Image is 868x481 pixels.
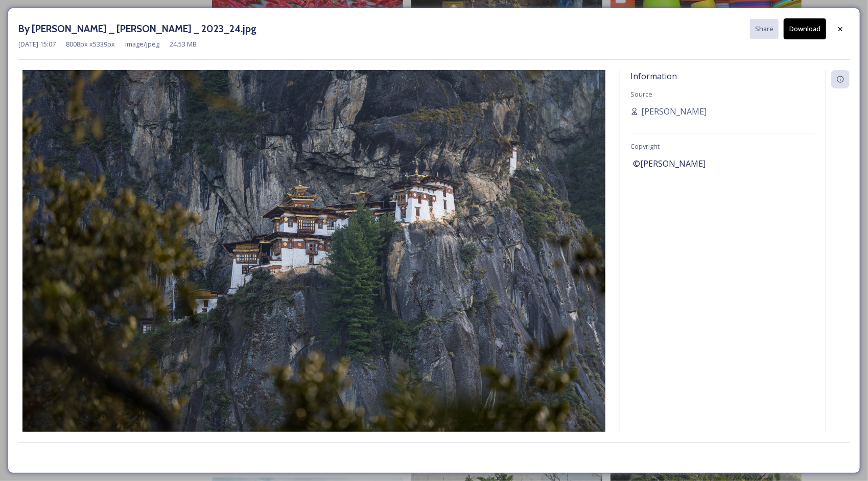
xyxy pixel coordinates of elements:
[630,71,677,82] span: Information
[750,19,779,39] button: Share
[66,39,115,49] span: 8008 px x 5339 px
[18,70,609,459] img: By%20Marcus%20Westberg%20_%20Paro%20_%202023_24.jpg
[630,89,652,99] span: Source
[125,39,159,49] span: image/jpeg
[18,21,256,36] h3: By [PERSON_NAME] _ [PERSON_NAME] _ 2023_24.jpg
[641,105,707,118] span: [PERSON_NAME]
[18,39,56,49] span: [DATE] 15:07
[170,39,197,49] span: 24.53 MB
[633,157,706,170] span: ©[PERSON_NAME]
[630,142,660,151] span: Copyright
[784,18,826,39] button: Download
